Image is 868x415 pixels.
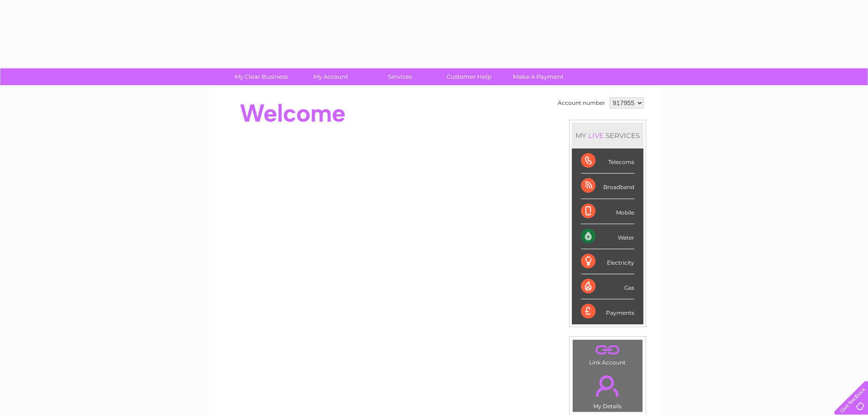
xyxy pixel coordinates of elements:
[581,274,634,299] div: Gas
[572,123,643,149] div: MY SERVICES
[581,249,634,274] div: Electricity
[581,199,634,224] div: Mobile
[586,131,606,140] div: LIVE
[572,339,643,368] td: Link Account
[572,368,643,412] td: My Details
[555,95,607,111] td: Account number
[293,68,368,85] a: My Account
[362,68,437,85] a: Services
[224,68,299,85] a: My Clear Business
[581,224,634,249] div: Water
[581,149,634,174] div: Telecoms
[431,68,507,85] a: Customer Help
[501,68,576,85] a: Make A Payment
[581,174,634,199] div: Broadband
[581,299,634,324] div: Payments
[575,342,640,358] a: .
[575,370,640,402] a: .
